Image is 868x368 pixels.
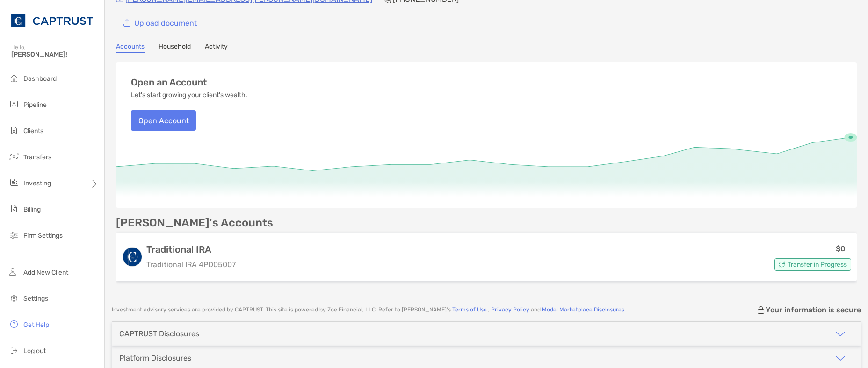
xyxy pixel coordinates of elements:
[131,77,207,88] h3: Open an Account
[116,42,145,53] a: Accounts
[8,151,20,162] img: transfers icon
[112,306,626,313] p: Investment advisory services are provided by CAPTRUST . This site is powered by Zoe Financial, LL...
[23,179,51,187] span: Investing
[8,99,20,110] img: pipeline icon
[119,329,199,338] div: CAPTRUST Disclosures
[23,127,43,135] span: Clients
[8,266,20,277] img: add_new_client icon
[146,244,236,255] h3: Traditional IRA
[123,248,142,266] img: logo account
[836,243,846,255] p: $0
[8,292,20,304] img: settings icon
[788,262,847,267] span: Transfer in Progress
[123,19,130,27] img: button icon
[11,50,99,58] span: [PERSON_NAME]!
[835,328,846,340] img: icon arrow
[491,306,529,313] a: Privacy Policy
[23,205,41,213] span: Billing
[8,177,20,188] img: investing icon
[159,42,191,53] a: Household
[23,75,57,83] span: Dashboard
[23,347,46,355] span: Log out
[119,354,191,362] div: Platform Disclosures
[23,321,49,329] span: Get Help
[205,42,228,53] a: Activity
[131,92,247,99] p: Let's start growing your client's wealth.
[11,4,93,37] img: CAPTRUST Logo
[23,269,68,276] span: Add New Client
[23,232,63,240] span: Firm Settings
[779,261,785,268] img: Account Status icon
[131,110,196,131] button: Open Account
[116,13,204,33] a: Upload document
[23,153,51,161] span: Transfers
[835,353,846,364] img: icon arrow
[8,72,20,84] img: dashboard icon
[8,203,20,214] img: billing icon
[8,318,20,330] img: get-help icon
[8,345,20,356] img: logout icon
[146,259,236,270] p: Traditional IRA 4PD05007
[23,101,47,109] span: Pipeline
[452,306,487,313] a: Terms of Use
[766,305,861,314] p: Your information is secure
[8,229,20,241] img: firm-settings icon
[23,295,48,303] span: Settings
[542,306,624,313] a: Model Marketplace Disclosures
[8,125,20,136] img: clients icon
[116,217,273,229] p: [PERSON_NAME]'s Accounts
